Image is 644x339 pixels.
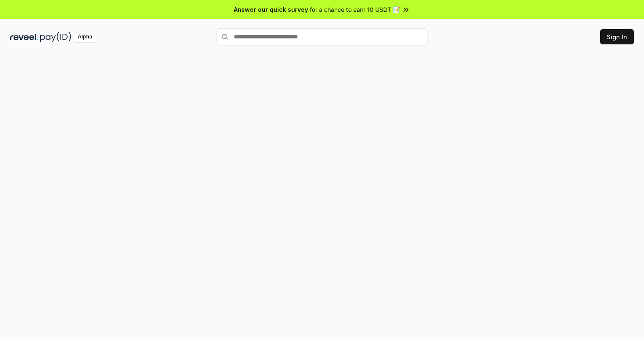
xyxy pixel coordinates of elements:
div: Alpha [73,32,97,42]
span: Answer our quick survey [234,5,308,14]
span: for a chance to earn 10 USDT 📝 [310,5,400,14]
button: Sign In [600,29,634,44]
img: reveel_dark [10,32,38,42]
img: pay_id [40,32,71,42]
